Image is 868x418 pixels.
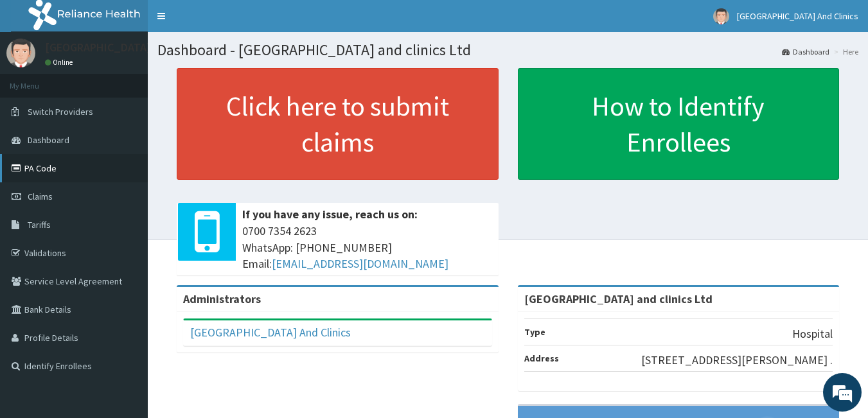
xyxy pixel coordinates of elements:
b: If you have any issue, reach us on: [242,207,418,222]
b: Type [524,326,545,338]
p: [STREET_ADDRESS][PERSON_NAME] . [641,352,833,369]
li: Here [831,46,858,57]
a: Online [45,58,76,67]
a: [GEOGRAPHIC_DATA] And Clinics [190,325,351,340]
span: Dashboard [28,134,69,146]
span: 0700 7354 2623 WhatsApp: [PHONE_NUMBER] Email: [242,223,492,272]
a: Click here to submit claims [177,68,499,180]
img: User Image [6,39,35,67]
span: Tariffs [28,219,51,231]
b: Address [524,353,559,364]
a: Dashboard [782,46,829,57]
b: Administrators [183,292,261,306]
p: Hospital [792,326,833,342]
a: [EMAIL_ADDRESS][DOMAIN_NAME] [272,256,448,271]
p: [GEOGRAPHIC_DATA] And Clinics [45,42,208,53]
span: Switch Providers [28,106,93,118]
strong: [GEOGRAPHIC_DATA] and clinics Ltd [524,292,713,306]
span: Claims [28,191,53,202]
a: How to Identify Enrollees [518,68,840,180]
h1: Dashboard - [GEOGRAPHIC_DATA] and clinics Ltd [157,42,858,58]
span: [GEOGRAPHIC_DATA] And Clinics [737,10,858,22]
img: User Image [713,8,729,24]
